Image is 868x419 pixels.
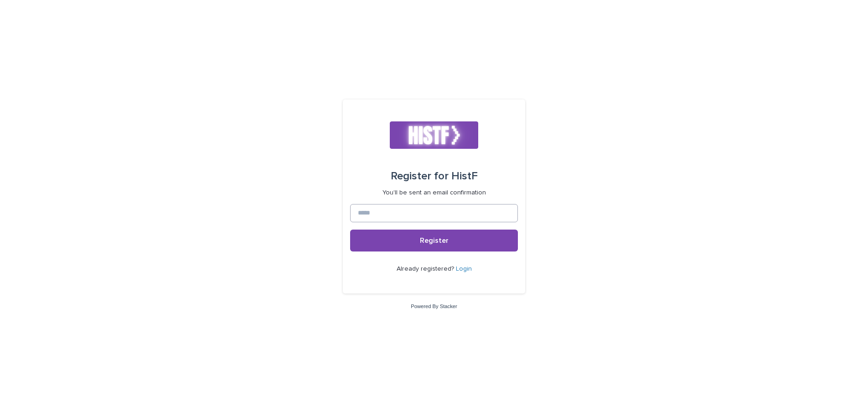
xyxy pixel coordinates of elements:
[391,171,449,182] span: Register for
[350,230,518,251] button: Register
[390,121,479,149] img: k2lX6XtKT2uGl0LI8IDL
[456,266,472,272] a: Login
[397,266,456,272] span: Already registered?
[411,304,457,309] a: Powered By Stacker
[391,163,478,189] div: HistF
[382,189,486,197] p: You'll be sent an email confirmation
[420,237,449,244] span: Register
